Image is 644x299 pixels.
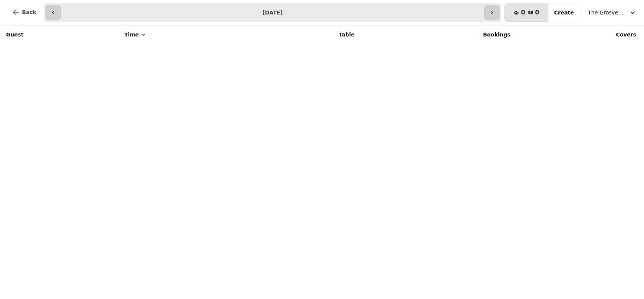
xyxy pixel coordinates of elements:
span: 0 [521,9,525,16]
button: Create [548,3,580,22]
button: Time [124,31,146,38]
span: The Grosvenor [588,9,626,16]
span: Create [554,10,574,15]
th: Covers [515,25,641,44]
span: 0 [535,9,539,16]
button: The Grosvenor [583,6,641,19]
th: Bookings [359,25,515,44]
span: Time [124,31,139,38]
button: 00 [504,3,548,22]
span: Back [22,9,36,15]
button: Back [6,3,42,21]
th: Table [253,25,359,44]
